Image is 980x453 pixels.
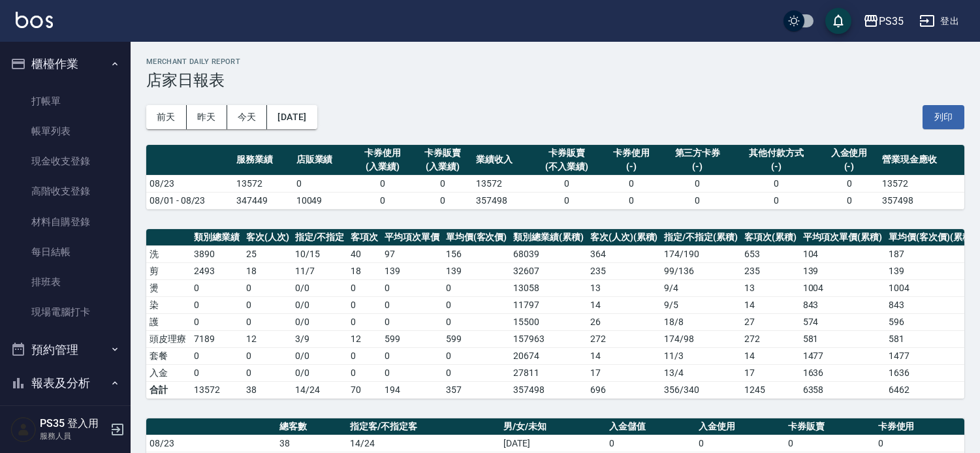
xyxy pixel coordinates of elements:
td: 0 [413,175,473,192]
td: 9 / 4 [661,279,741,296]
td: 1636 [800,364,886,381]
button: save [825,8,851,34]
div: 其他付款方式 [737,146,816,160]
td: 0 [381,296,443,313]
td: 10 / 15 [292,245,347,262]
th: 卡券販賣 [785,418,874,435]
td: 194 [381,381,443,398]
th: 單均價(客次價)(累積) [885,229,977,246]
td: 1004 [800,279,886,296]
td: 235 [741,262,800,279]
td: 156 [443,245,511,262]
td: 27811 [510,364,587,381]
td: 3 / 9 [292,330,347,347]
td: 357498 [510,381,587,398]
p: 服務人員 [40,430,106,442]
td: 0 [443,279,511,296]
td: 0 / 0 [292,347,347,364]
td: 頭皮理療 [146,330,191,347]
th: 店販業績 [293,145,353,176]
th: 客項次 [347,229,381,246]
button: 今天 [227,105,268,129]
td: 97 [381,245,443,262]
td: 0 [353,192,413,209]
td: 0 [413,192,473,209]
a: 現金收支登錄 [5,146,125,176]
a: 現場電腦打卡 [5,297,125,327]
td: 0 [381,313,443,330]
div: 第三方卡券 [665,146,731,160]
button: 預約管理 [5,333,125,367]
td: 13572 [879,175,964,192]
td: 0 [243,313,292,330]
button: 昨天 [187,105,227,129]
td: 581 [885,330,977,347]
td: 157963 [510,330,587,347]
div: (入業績) [356,160,409,174]
td: 13572 [233,175,293,192]
td: 357498 [473,192,533,209]
td: 99 / 136 [661,262,741,279]
td: 272 [741,330,800,347]
td: 1245 [741,381,800,398]
table: a dense table [146,145,964,210]
img: Logo [16,12,53,28]
th: 平均項次單價 [381,229,443,246]
td: 0 [661,175,734,192]
td: 0 [191,279,243,296]
td: 104 [800,245,886,262]
td: 10049 [293,192,353,209]
td: 0 [243,364,292,381]
a: 排班表 [5,267,125,297]
td: 剪 [146,262,191,279]
th: 平均項次單價(累積) [800,229,886,246]
div: (-) [737,160,816,174]
td: 11 / 3 [661,347,741,364]
th: 服務業績 [233,145,293,176]
td: 2493 [191,262,243,279]
td: 13572 [473,175,533,192]
th: 客次(人次) [243,229,292,246]
td: 0 [347,364,381,381]
td: 0 [347,279,381,296]
td: 0 [381,347,443,364]
button: PS35 [858,8,909,35]
th: 營業現金應收 [879,145,964,176]
td: 15500 [510,313,587,330]
td: 08/01 - 08/23 [146,192,233,209]
td: 0 [243,279,292,296]
td: 洗 [146,245,191,262]
h5: PS35 登入用 [40,417,106,430]
div: (-) [605,160,658,174]
td: 32607 [510,262,587,279]
td: 27 [741,313,800,330]
td: 0 [293,175,353,192]
td: 187 [885,245,977,262]
td: 燙 [146,279,191,296]
td: 0 [443,313,511,330]
td: 0 [443,296,511,313]
a: 每日結帳 [5,237,125,267]
button: [DATE] [267,105,317,129]
th: 類別總業績(累積) [510,229,587,246]
td: 17 [741,364,800,381]
th: 單均價(客次價) [443,229,511,246]
th: 入金儲值 [606,418,695,435]
td: 0 [695,435,785,452]
td: 1477 [885,347,977,364]
td: 0 [347,296,381,313]
td: 11 / 7 [292,262,347,279]
td: 08/23 [146,175,233,192]
h3: 店家日報表 [146,71,964,89]
td: 347449 [233,192,293,209]
td: 38 [243,381,292,398]
td: 0 / 0 [292,364,347,381]
a: 報表目錄 [5,405,125,435]
div: (-) [665,160,731,174]
th: 指定/不指定 [292,229,347,246]
td: 13 [741,279,800,296]
td: 653 [741,245,800,262]
td: 13058 [510,279,587,296]
td: 174 / 98 [661,330,741,347]
td: 0 [819,192,879,209]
